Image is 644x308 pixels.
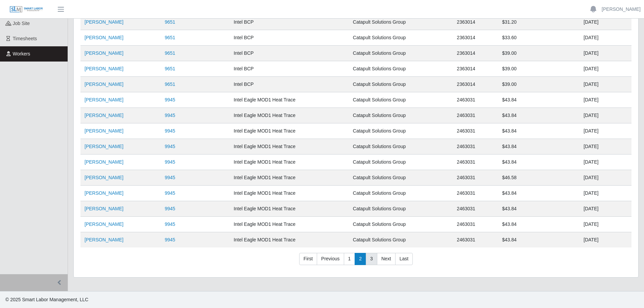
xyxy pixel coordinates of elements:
[349,170,453,186] td: Catapult Solutions Group
[355,253,366,265] a: 2
[453,30,498,46] td: 2363014
[579,92,631,108] td: [DATE]
[9,6,43,13] img: SLM Logo
[85,237,123,242] a: [PERSON_NAME]
[165,190,175,196] a: 9945
[498,155,579,170] td: $43.84
[317,253,344,265] a: Previous
[230,14,349,30] td: Intel BCP
[13,21,30,26] span: job site
[349,61,453,77] td: Catapult Solutions Group
[230,108,349,123] td: Intel Eagle MOD1 Heat Trace
[349,30,453,46] td: Catapult Solutions Group
[579,201,631,217] td: [DATE]
[13,51,30,56] span: Workers
[85,221,123,227] a: [PERSON_NAME]
[165,50,175,56] a: 9651
[230,170,349,186] td: Intel Eagle MOD1 Heat Trace
[602,6,641,13] a: [PERSON_NAME]
[85,144,123,149] a: [PERSON_NAME]
[453,186,498,201] td: 2463031
[230,46,349,61] td: Intel BCP
[377,253,396,265] a: Next
[579,46,631,61] td: [DATE]
[165,237,175,242] a: 9945
[349,186,453,201] td: Catapult Solutions Group
[498,30,579,46] td: $33.60
[349,232,453,248] td: Catapult Solutions Group
[349,139,453,155] td: Catapult Solutions Group
[85,97,123,102] a: [PERSON_NAME]
[165,97,175,102] a: 9945
[230,30,349,46] td: Intel BCP
[453,217,498,232] td: 2463031
[498,232,579,248] td: $43.84
[230,77,349,92] td: Intel BCP
[85,128,123,134] a: [PERSON_NAME]
[85,50,123,56] a: [PERSON_NAME]
[165,19,175,25] a: 9651
[85,113,123,118] a: [PERSON_NAME]
[579,139,631,155] td: [DATE]
[230,186,349,201] td: Intel Eagle MOD1 Heat Trace
[453,155,498,170] td: 2463031
[498,108,579,123] td: $43.84
[230,92,349,108] td: Intel Eagle MOD1 Heat Trace
[453,232,498,248] td: 2463031
[453,77,498,92] td: 2363014
[230,232,349,248] td: Intel Eagle MOD1 Heat Trace
[498,61,579,77] td: $39.00
[230,139,349,155] td: Intel Eagle MOD1 Heat Trace
[579,61,631,77] td: [DATE]
[165,81,175,87] a: 9651
[498,186,579,201] td: $43.84
[498,77,579,92] td: $39.00
[85,206,123,211] a: [PERSON_NAME]
[85,19,123,25] a: [PERSON_NAME]
[349,46,453,61] td: Catapult Solutions Group
[453,61,498,77] td: 2363014
[579,14,631,30] td: [DATE]
[165,175,175,180] a: 9945
[498,14,579,30] td: $31.20
[230,201,349,217] td: Intel Eagle MOD1 Heat Trace
[498,123,579,139] td: $43.84
[85,175,123,180] a: [PERSON_NAME]
[349,201,453,217] td: Catapult Solutions Group
[165,128,175,134] a: 9945
[579,170,631,186] td: [DATE]
[299,253,317,265] a: First
[366,253,377,265] a: 3
[349,108,453,123] td: Catapult Solutions Group
[498,46,579,61] td: $39.00
[13,36,37,41] span: Timesheets
[85,66,123,71] a: [PERSON_NAME]
[453,201,498,217] td: 2463031
[344,253,355,265] a: 1
[453,46,498,61] td: 2363014
[498,217,579,232] td: $43.84
[349,92,453,108] td: Catapult Solutions Group
[80,253,631,270] nav: pagination
[453,14,498,30] td: 2363014
[349,77,453,92] td: Catapult Solutions Group
[85,190,123,196] a: [PERSON_NAME]
[165,113,175,118] a: 9945
[579,186,631,201] td: [DATE]
[165,66,175,71] a: 9651
[5,297,88,302] span: © 2025 Smart Labor Management, LLC
[85,81,123,87] a: [PERSON_NAME]
[579,123,631,139] td: [DATE]
[230,123,349,139] td: Intel Eagle MOD1 Heat Trace
[579,108,631,123] td: [DATE]
[349,123,453,139] td: Catapult Solutions Group
[498,92,579,108] td: $43.84
[579,77,631,92] td: [DATE]
[165,206,175,211] a: 9945
[349,217,453,232] td: Catapult Solutions Group
[579,30,631,46] td: [DATE]
[579,155,631,170] td: [DATE]
[165,144,175,149] a: 9945
[453,108,498,123] td: 2463031
[579,217,631,232] td: [DATE]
